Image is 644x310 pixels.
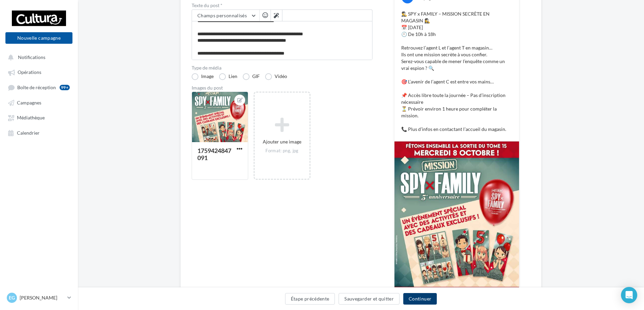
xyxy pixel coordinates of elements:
button: Sauvegarder et quitter [339,293,400,305]
a: Opérations [4,66,74,78]
label: GIF [243,73,260,80]
div: 99+ [60,85,70,90]
label: Vidéo [265,73,287,80]
span: Calendrier [17,130,40,136]
a: Campagnes [4,96,74,109]
button: Étape précédente [285,293,335,305]
button: Champs personnalisés [192,10,259,21]
p: [PERSON_NAME] [20,294,65,301]
span: EG [9,294,15,301]
span: Notifications [18,54,45,60]
label: Type de média [192,65,372,70]
label: Texte du post * [192,3,372,8]
button: Notifications [4,51,71,63]
span: Champs personnalisés [197,13,247,18]
button: Nouvelle campagne [5,32,72,44]
span: Médiathèque [17,115,45,121]
a: Médiathèque [4,111,74,123]
p: 🕵️‍♂️ SPY x FAMILY – MISSION SECRÈTE EN MAGASIN 🕵️‍♀️ 📅 [DATE] 🕙 De 10h à 18h Retrouvez l’agent L... [401,11,512,133]
label: Image [192,73,214,80]
div: 1759424847091 [197,147,231,161]
span: Campagnes [17,100,41,105]
label: Lien [219,73,237,80]
div: Images du post [192,85,372,90]
div: Open Intercom Messenger [621,287,637,303]
a: Boîte de réception99+ [4,81,74,94]
a: Calendrier [4,127,74,139]
a: EG [PERSON_NAME] [5,291,72,304]
span: Opérations [18,70,41,75]
button: Continuer [403,293,437,305]
span: Boîte de réception [17,84,56,90]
